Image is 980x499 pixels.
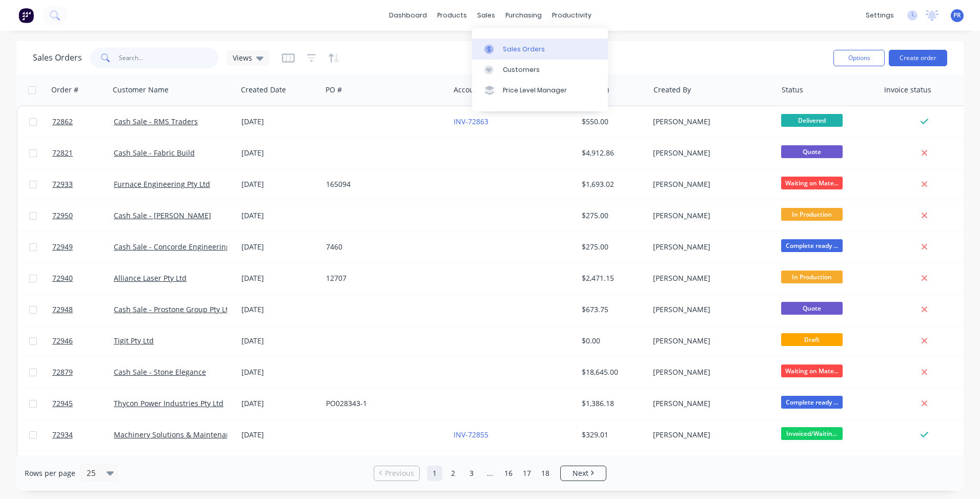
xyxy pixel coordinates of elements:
div: Created By [654,85,691,95]
div: [DATE] [241,304,318,315]
a: Cash Sale - RMS Traders [114,117,198,126]
div: $275.00 [582,242,642,252]
div: [DATE] [241,148,318,158]
div: Status [782,85,803,95]
div: [PERSON_NAME] [653,242,767,252]
a: 72950 [52,200,114,231]
a: INV-72855 [454,430,488,439]
span: Complete ready ... [781,396,843,409]
div: [DATE] [241,117,318,127]
a: 72862 [52,106,114,137]
div: [DATE] [241,430,318,440]
span: Waiting on Mate... [781,177,843,189]
div: [PERSON_NAME] [653,210,767,221]
input: Search... [119,48,219,68]
div: [DATE] [241,210,318,221]
span: Quote [781,302,843,315]
div: productivity [547,8,597,23]
span: 72862 [52,117,73,127]
span: In Production [781,271,843,283]
h1: Sales Orders [33,53,82,63]
div: Price Level Manager [503,86,567,95]
a: Next page [561,468,606,478]
div: [PERSON_NAME] [653,179,767,189]
span: Rows per page [25,468,75,478]
div: [PERSON_NAME] [653,148,767,158]
span: Draft [781,333,843,346]
div: [PERSON_NAME] [653,304,767,315]
span: Quote [781,145,843,158]
a: 72945 [52,388,114,419]
a: Page 2 [445,466,461,481]
div: [DATE] [241,242,318,252]
a: Previous page [374,468,419,478]
a: Page 1 is your current page [427,466,442,481]
a: Tigit Pty Ltd [114,336,154,346]
a: 72821 [52,138,114,168]
ul: Pagination [370,466,610,481]
a: 72879 [52,357,114,388]
div: $673.75 [582,304,642,315]
a: 72949 [52,232,114,262]
button: Create order [889,50,947,66]
div: 165094 [326,179,440,189]
div: PO028343-1 [326,398,440,409]
div: Accounting Order # [454,85,521,95]
div: products [432,8,472,23]
span: PR [953,11,961,20]
div: Created Date [241,85,286,95]
a: Sales Orders [472,39,608,59]
a: Page 18 [538,466,553,481]
img: Factory [18,8,34,23]
span: Complete ready ... [781,239,843,252]
div: $18,645.00 [582,367,642,377]
a: Page 3 [464,466,479,481]
a: 72933 [52,169,114,200]
div: $1,693.02 [582,179,642,189]
div: [PERSON_NAME] [653,398,767,409]
span: 72950 [52,210,73,221]
a: Cash Sale - Fabric Build [114,148,195,158]
span: Previous [385,468,414,478]
div: [PERSON_NAME] [653,117,767,127]
div: Sales Orders [503,45,545,54]
a: 72944 [52,451,114,482]
span: Views [233,52,252,63]
span: 72945 [52,398,73,409]
a: 72946 [52,325,114,356]
span: 72933 [52,179,73,189]
button: Options [833,50,885,66]
a: Cash Sale - Stone Elegance [114,367,206,377]
div: settings [861,8,899,23]
div: [DATE] [241,179,318,189]
div: $0.00 [582,336,642,346]
a: 72948 [52,294,114,325]
div: Customer Name [113,85,169,95]
div: Customers [503,65,540,74]
div: $275.00 [582,210,642,221]
a: Cash Sale - [PERSON_NAME] [114,210,211,220]
div: Invoice status [884,85,931,95]
a: Page 17 [519,466,535,481]
a: Jump forward [482,466,498,481]
span: 72934 [52,430,73,440]
a: Price Level Manager [472,80,608,101]
div: [DATE] [241,273,318,283]
span: In Production [781,208,843,221]
div: 12707 [326,273,440,283]
a: Cash Sale - Concorde Engineering Services [114,242,260,252]
div: [DATE] [241,367,318,377]
div: [PERSON_NAME] [653,430,767,440]
div: PO # [325,85,342,95]
div: $550.00 [582,117,642,127]
a: INV-72863 [454,117,488,126]
a: Machinery Solutions & Maintenance Pty Ltd [114,430,263,439]
a: 72934 [52,419,114,450]
a: Page 16 [501,466,516,481]
span: 72949 [52,242,73,252]
div: $4,912.86 [582,148,642,158]
div: $2,471.15 [582,273,642,283]
a: Alliance Laser Pty Ltd [114,273,187,283]
span: 72948 [52,304,73,315]
div: [DATE] [241,398,318,409]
